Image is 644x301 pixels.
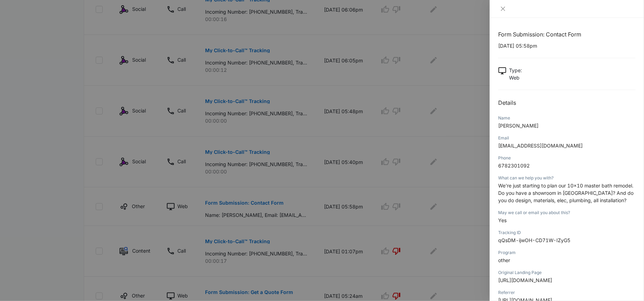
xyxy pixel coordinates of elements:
[498,163,530,169] span: 6782301092
[498,115,636,121] div: Name
[498,269,636,276] div: Original Landing Page
[498,30,636,39] h1: Form Submission: Contact Form
[498,289,636,296] div: Referrer
[498,183,633,203] span: We're just starting to plan our 10x10 master bath remodel. Do you have a showroom in [GEOGRAPHIC_...
[498,210,636,216] div: May we call or email you about this?
[498,249,636,256] div: Program
[498,175,636,181] div: What can we help you with?
[498,257,510,263] span: other
[498,123,538,129] span: [PERSON_NAME]
[498,98,636,107] h2: Details
[498,6,508,12] button: Close
[498,135,636,141] div: Email
[498,155,636,161] div: Phone
[498,217,507,223] span: Yes
[498,42,636,49] p: [DATE] 05:58pm
[500,6,506,12] span: close
[498,143,583,149] span: [EMAIL_ADDRESS][DOMAIN_NAME]
[498,277,552,283] span: [URL][DOMAIN_NAME]
[509,74,522,81] p: Web
[509,67,522,74] p: Type :
[498,237,570,243] span: qQsDM-ijwOH-CD71W-IZyG5
[498,230,636,236] div: Tracking ID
